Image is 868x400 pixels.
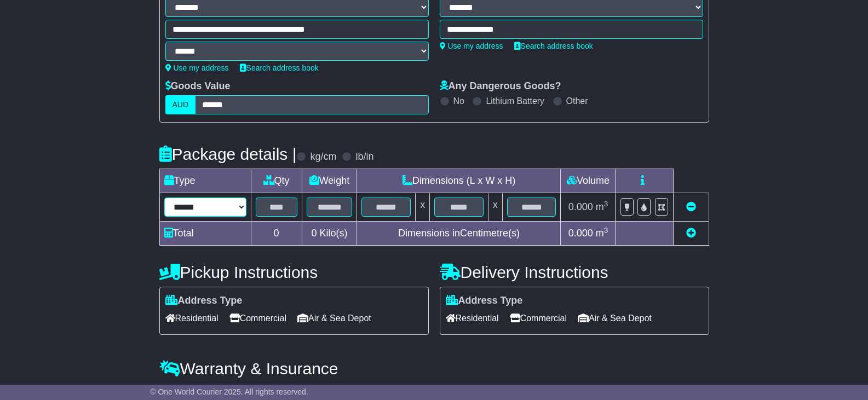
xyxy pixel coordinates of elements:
span: Commercial [510,310,567,327]
span: 0 [311,228,317,239]
label: Any Dangerous Goods? [440,80,561,92]
span: Air & Sea Depot [578,310,652,327]
span: 250 [270,383,286,394]
td: Kilo(s) [302,222,357,246]
td: Volume [561,169,616,193]
h4: Delivery Instructions [440,263,709,281]
td: Dimensions (L x W x H) [357,169,561,193]
a: Search address book [240,63,319,72]
span: m [596,201,608,212]
a: Search address book [514,42,593,50]
td: Qty [251,169,302,193]
span: © One World Courier 2025. All rights reserved. [150,387,308,396]
td: Dimensions in Centimetre(s) [357,222,561,246]
td: x [488,193,502,222]
div: All our quotes include a $ FreightSafe warranty. [159,383,709,395]
label: Lithium Battery [486,96,544,106]
label: Other [566,96,588,106]
sup: 3 [604,200,608,208]
sup: 3 [604,226,608,234]
td: Type [159,169,251,193]
td: Total [159,222,251,246]
label: Goods Value [165,80,231,92]
label: kg/cm [310,151,336,163]
a: Remove this item [686,201,696,212]
label: No [453,96,464,106]
span: Commercial [229,310,286,327]
span: Residential [165,310,219,327]
span: m [596,228,608,239]
h4: Package details | [159,145,297,163]
span: 0.000 [568,228,593,239]
label: Address Type [446,295,523,307]
span: Air & Sea Depot [297,310,371,327]
td: x [416,193,430,222]
a: Use my address [165,63,229,72]
h4: Warranty & Insurance [159,360,709,378]
td: 0 [251,222,302,246]
h4: Pickup Instructions [159,263,429,281]
span: Residential [446,310,499,327]
span: 0.000 [568,201,593,212]
a: Add new item [686,228,696,239]
td: Weight [302,169,357,193]
label: AUD [165,95,196,114]
label: lb/in [355,151,373,163]
a: Use my address [440,42,503,50]
label: Address Type [165,295,243,307]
